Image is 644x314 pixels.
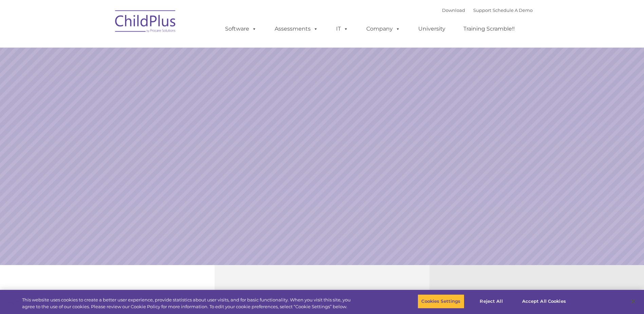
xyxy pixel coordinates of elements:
button: Accept All Cookies [518,294,570,309]
button: Reject All [470,294,513,309]
a: Support [473,7,491,13]
a: Download [442,7,465,13]
font: | [442,7,533,13]
a: Company [360,22,407,36]
a: Schedule A Demo [493,7,533,13]
button: Close [626,294,641,309]
a: University [411,22,452,36]
a: Training Scramble!! [457,22,521,36]
a: IT [329,22,355,36]
img: ChildPlus by Procare Solutions [112,5,180,39]
a: Assessments [268,22,325,36]
a: Software [218,22,263,36]
div: This website uses cookies to create a better user experience, provide statistics about user visit... [22,297,354,310]
button: Cookies Settings [418,294,464,309]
